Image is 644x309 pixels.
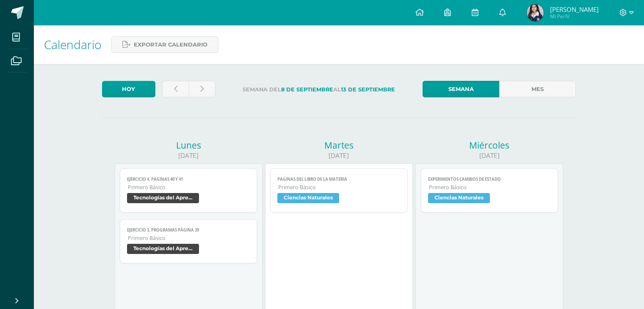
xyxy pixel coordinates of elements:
a: Ejercicio 3, programas página 39Primero BásicoTecnologías del Aprendizaje y la Comunicación [120,219,257,263]
a: Semana [423,81,499,97]
span: [PERSON_NAME] [550,5,599,14]
span: Primero Básico [128,184,250,191]
a: Exportar calendario [111,36,218,53]
span: Ciencias Naturales [428,193,490,203]
strong: 13 de Septiembre [341,86,395,93]
span: Calendario [44,36,101,52]
div: Lunes [115,139,263,151]
strong: 8 de Septiembre [281,86,333,93]
span: Tecnologías del Aprendizaje y la Comunicación [127,193,199,203]
span: Exportar calendario [134,37,207,52]
a: Hoy [102,81,155,97]
div: [DATE] [265,151,413,160]
a: Páginas del libro de la materiaPrimero BásicoCiencias Naturales [270,168,408,212]
span: Ejercicio 4, páginas 40 y 41 [127,177,250,182]
span: Páginas del libro de la materia [277,177,401,182]
span: Ciencias Naturales [277,193,339,203]
span: Primero Básico [128,235,250,242]
span: Primero Básico [429,184,551,191]
div: Miércoles [415,139,563,151]
a: Experimentos cambios de estadoPrimero BásicoCiencias Naturales [421,168,558,212]
div: [DATE] [415,151,563,160]
span: Primero Básico [278,184,401,191]
a: Mes [499,81,576,97]
span: Experimentos cambios de estado [428,177,551,182]
span: Tecnologías del Aprendizaje y la Comunicación [127,244,199,254]
img: 17d7198f9e9916a0a5a90e0f2861442d.png [527,4,544,21]
span: Mi Perfil [550,13,599,20]
label: Semana del al [222,81,416,98]
a: Ejercicio 4, páginas 40 y 41Primero BásicoTecnologías del Aprendizaje y la Comunicación [120,168,257,212]
div: [DATE] [115,151,263,160]
div: Martes [265,139,413,151]
span: Ejercicio 3, programas página 39 [127,227,250,233]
